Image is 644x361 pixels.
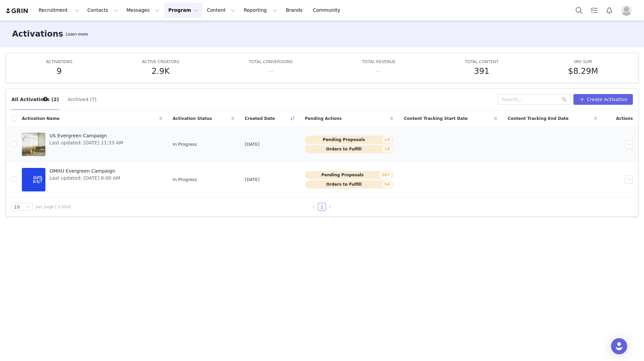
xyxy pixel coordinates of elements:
[602,111,638,126] div: Actions
[305,180,393,188] button: Orders to Fulfill54
[568,65,598,77] h5: $8.29M
[573,94,633,105] button: Create Activation
[203,3,239,18] button: Content
[42,96,48,102] div: Tooltip anchor
[310,203,318,211] li: Previous Page
[474,65,489,77] h5: 391
[617,5,639,16] button: Profile
[22,131,162,158] a: US Evergreen CampaignLast updated: [DATE] 11:33 AM
[245,141,260,148] span: [DATE]
[318,203,326,211] a: 1
[621,5,632,16] img: placeholder-profile.jpg
[49,132,123,139] span: US Evergreen Campaign
[49,175,120,182] span: Last updated: [DATE] 8:00 AM
[574,59,592,64] span: IMV SUM
[465,59,498,64] span: TOTAL CONTENT
[268,65,273,77] h5: --
[587,3,602,18] a: Tasks
[56,65,62,77] h5: 9
[376,65,382,77] h5: --
[312,205,316,209] i: icon: left
[245,116,275,122] span: Created Date
[83,3,122,18] button: Contacts
[305,171,393,179] button: Pending Proposals207
[602,3,617,18] button: Notifications
[12,28,63,40] h3: Activations
[404,116,468,122] span: Content Tracking Start Date
[11,94,59,105] button: All Activations (2)
[49,139,123,146] span: Last updated: [DATE] 11:33 AM
[508,116,569,122] span: Content Tracking End Date
[173,176,197,183] span: In Progress
[49,168,120,175] span: OMHU Evergreen Campaign
[305,116,342,122] span: Pending Actions
[152,65,170,77] h5: 2.9K
[35,3,83,18] button: Recruitment
[26,205,30,210] i: icon: down
[14,203,20,211] div: 10
[22,116,60,122] span: Activation Name
[309,3,347,18] a: Community
[173,141,197,148] span: In Progress
[22,166,162,193] a: OMHU Evergreen CampaignLast updated: [DATE] 8:00 AM
[164,3,202,18] button: Program
[5,8,29,14] img: grin logo
[572,3,586,18] button: Search
[249,59,293,64] span: TOTAL CONVERSIONS
[64,31,89,38] div: Tooltip anchor
[245,176,260,183] span: [DATE]
[305,145,393,153] button: Orders to Fulfill19
[362,59,395,64] span: TOTAL REVENUE
[67,94,97,105] button: Archived (7)
[328,205,332,209] i: icon: right
[173,116,212,122] span: Activation Status
[305,136,393,144] button: Pending Proposals13
[282,3,308,18] a: Brands
[36,204,71,210] span: per page | 2 total
[122,3,164,18] button: Messages
[46,59,72,64] span: ACTIVATIONS
[498,94,571,105] input: Search...
[240,3,281,18] button: Reporting
[142,59,179,64] span: ACTIVE CREATORS
[562,97,567,102] i: icon: search
[611,338,627,354] div: Open Intercom Messenger
[326,203,334,211] li: Next Page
